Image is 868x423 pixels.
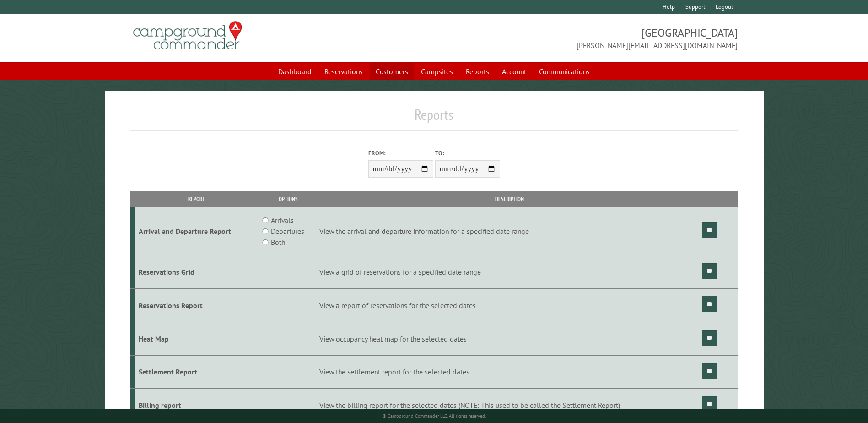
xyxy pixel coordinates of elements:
[318,207,701,255] td: View the arrival and departure information for a specified date range
[135,191,258,207] th: Report
[130,18,245,54] img: Campground Commander
[273,63,317,80] a: Dashboard
[271,226,304,237] label: Departures
[319,63,368,80] a: Reservations
[135,355,258,389] td: Settlement Report
[130,106,737,131] h1: Reports
[534,63,595,80] a: Communications
[383,413,486,419] small: © Campground Commander LLC. All rights reserved.
[318,322,701,355] td: View occupancy heat map for the selected dates
[415,63,458,80] a: Campsites
[435,149,500,157] label: To:
[135,207,258,255] td: Arrival and Departure Report
[496,63,532,80] a: Account
[434,25,738,51] span: [GEOGRAPHIC_DATA] [PERSON_NAME][EMAIL_ADDRESS][DOMAIN_NAME]
[318,255,701,289] td: View a grid of reservations for a specified date range
[318,389,701,422] td: View the billing report for the selected dates (NOTE: This used to be called the Settlement Report)
[318,288,701,322] td: View a report of reservations for the selected dates
[318,355,701,389] td: View the settlement report for the selected dates
[271,215,294,226] label: Arrivals
[370,63,414,80] a: Customers
[135,389,258,422] td: Billing report
[460,63,495,80] a: Reports
[368,149,433,157] label: From:
[258,191,318,207] th: Options
[318,191,701,207] th: Description
[271,237,285,248] label: Both
[135,288,258,322] td: Reservations Report
[135,322,258,355] td: Heat Map
[135,255,258,289] td: Reservations Grid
